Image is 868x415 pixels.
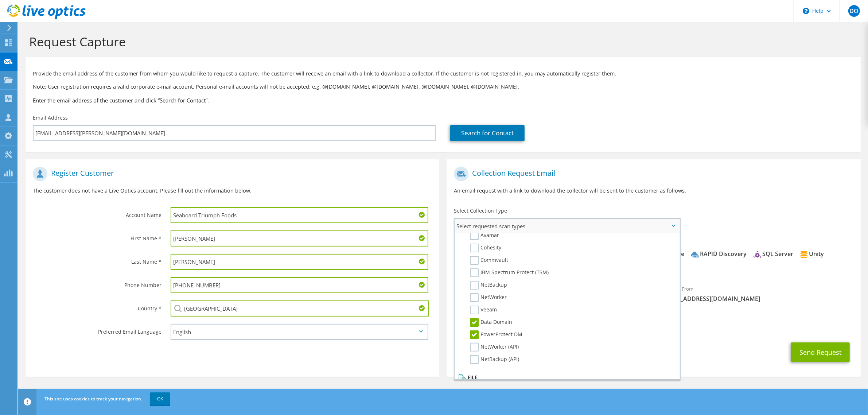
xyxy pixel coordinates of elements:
[470,306,497,314] label: Veeam
[150,392,170,406] a: OK
[470,318,512,327] label: Data Domain
[33,70,853,78] p: Provide the email address of the customer from whom you would like to request a capture. The cust...
[661,295,853,303] span: [EMAIL_ADDRESS][DOMAIN_NAME]
[33,83,853,91] p: Note: User registration requires a valid corporate e-mail account. Personal e-mail accounts will ...
[470,330,522,339] label: PowerProtect DM
[470,231,499,240] label: Avamar
[33,167,428,181] h1: Register Customer
[447,236,860,277] div: Requested Collections
[33,114,68,121] label: Email Address
[447,310,860,335] div: CC & Reply To
[470,343,519,352] label: NetWorker (API)
[44,396,142,402] span: This site uses cookies to track your navigation.
[29,34,853,49] h1: Request Capture
[33,187,432,195] p: The customer does not have a Live Optics account. Please fill out the information below.
[848,5,860,17] span: DO
[470,268,549,277] label: IBM Spectrum Protect (TSM)
[454,167,849,181] h1: Collection Request Email
[803,8,809,14] svg: \n
[455,219,679,233] span: Select requested scan types
[454,207,507,214] label: Select Collection Type
[470,355,519,364] label: NetBackup (API)
[447,281,654,306] div: To
[33,277,161,289] label: Phone Number
[470,293,507,302] label: NetWorker
[456,373,676,382] li: File
[33,324,161,336] label: Preferred Email Language
[470,281,507,290] label: NetBackup
[33,96,853,104] h3: Enter the email address of the customer and click “Search for Contact”.
[33,230,161,242] label: First Name *
[33,254,161,265] label: Last Name *
[454,187,853,195] p: An email request with a link to download the collector will be sent to the customer as follows.
[691,250,747,258] div: RAPID Discovery
[754,250,793,258] div: SQL Server
[800,250,824,258] div: Unity
[450,125,525,141] a: Search for Contact
[470,256,508,265] label: Commvault
[654,281,861,306] div: Sender & From
[33,207,161,219] label: Account Name
[33,300,161,312] label: Country *
[791,342,850,362] button: Send Request
[470,244,501,252] label: Cohesity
